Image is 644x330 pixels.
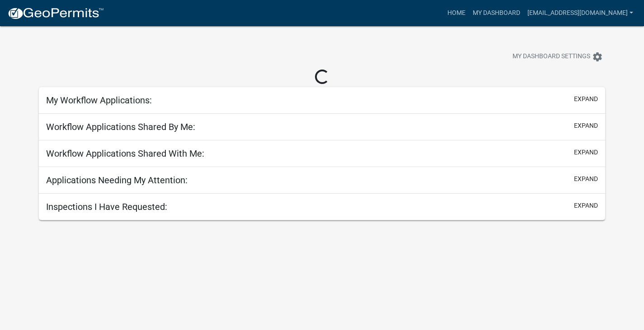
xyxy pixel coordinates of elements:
[592,51,603,62] i: settings
[505,48,610,65] button: My Dashboard Settingssettings
[46,95,152,106] h5: My Workflow Applications:
[46,121,195,132] h5: Workflow Applications Shared By Me:
[574,121,598,130] button: expand
[46,201,167,212] h5: Inspections I Have Requested:
[574,148,598,157] button: expand
[574,174,598,184] button: expand
[574,94,598,104] button: expand
[46,175,188,186] h5: Applications Needing My Attention:
[469,5,524,22] a: My Dashboard
[46,148,204,159] h5: Workflow Applications Shared With Me:
[524,5,637,22] a: [EMAIL_ADDRESS][DOMAIN_NAME]
[574,201,598,210] button: expand
[444,5,469,22] a: Home
[512,51,590,62] span: My Dashboard Settings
